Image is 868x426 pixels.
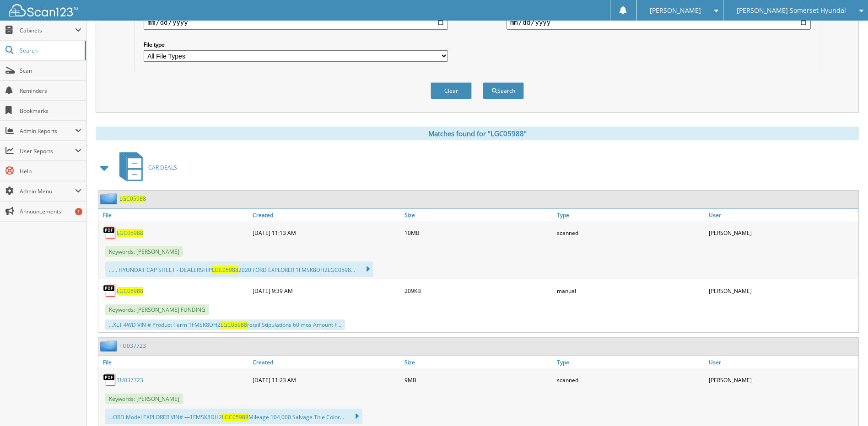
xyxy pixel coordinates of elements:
a: CAR DEALS [114,149,177,186]
div: 9MB [402,371,554,389]
a: Created [250,209,402,221]
label: File type [144,41,448,48]
input: end [507,15,811,30]
span: Help [20,167,81,175]
div: scanned [555,224,706,242]
div: [DATE] 9:39 AM [250,282,402,300]
span: Keywords: [PERSON_NAME] [105,246,183,257]
span: Admin Menu [20,187,75,195]
img: PDF.png [103,373,117,387]
span: Announcements [20,208,81,215]
span: Keywords: [PERSON_NAME] [105,394,183,404]
span: Keywords: [PERSON_NAME] FUNDING [105,304,209,315]
a: TU037723 [117,376,143,384]
img: scan123-logo-white.svg [9,4,78,16]
span: CAR DEALS [148,164,177,171]
span: Admin Reports [20,127,75,135]
button: Clear [431,82,472,99]
div: ...... HYUNDAT CAP SHEET - DEALERSHIP 2020 FORD EXPLORER 1FMSK8DH2LGC0598... [105,261,373,277]
span: Bookmarks [20,107,81,115]
div: [PERSON_NAME] [706,224,858,242]
a: TU037723 [119,342,146,350]
a: Type [555,356,706,368]
img: folder2.png [100,340,119,351]
a: Size [402,209,554,221]
img: PDF.png [103,284,117,298]
span: LGC05988 [222,413,248,421]
div: manual [555,282,706,300]
a: File [98,356,250,368]
a: User [706,209,858,221]
div: ...ORD Model EXPLORER VIN# —1FMSK8DH2 Mileage 104,000 Salvage Title Color... [105,409,362,424]
span: [PERSON_NAME] Somerset Hyundai [737,8,846,13]
a: Created [250,356,402,368]
span: Cabinets [20,27,75,34]
div: [PERSON_NAME] [706,282,858,300]
input: start [144,15,448,30]
div: ...XLT 4WD VIN # Product Term 1FMSK8DH2 retail Stipulations 60 mos Amount F... [105,319,345,330]
div: [DATE] 11:23 AM [250,371,402,389]
div: 1 [75,208,82,215]
img: PDF.png [103,226,117,240]
button: Search [483,82,524,99]
span: LGC05988 [221,321,247,329]
a: Size [402,356,554,368]
span: [PERSON_NAME] [650,8,701,13]
a: File [98,209,250,221]
div: Matches found for "LGC05988" [96,127,859,140]
span: Scan [20,67,81,75]
div: [DATE] 11:13 AM [250,224,402,242]
div: [PERSON_NAME] [706,371,858,389]
div: 209KB [402,282,554,300]
a: LGC05988 [117,229,143,237]
a: User [706,356,858,368]
div: scanned [555,371,706,389]
span: LGC05988 [212,266,238,274]
a: LGC05988 [119,195,146,202]
a: LGC05988 [117,287,143,295]
span: Search [20,47,80,54]
img: folder2.png [100,193,119,204]
a: Type [555,209,706,221]
div: 10MB [402,224,554,242]
span: User Reports [20,147,75,155]
span: Reminders [20,87,81,95]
